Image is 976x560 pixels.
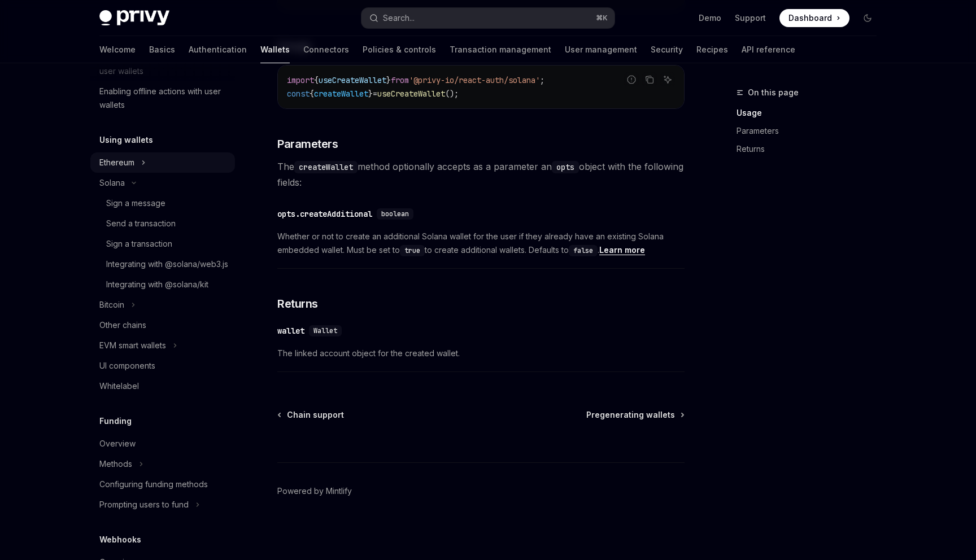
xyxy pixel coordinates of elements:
[99,298,124,312] div: Bitcoin
[642,72,657,87] button: Copy the contents from the code block
[99,10,169,26] img: dark logo
[99,533,141,546] h5: Webhooks
[779,9,849,27] a: Dashboard
[277,347,685,360] span: The linked account object for the created wallet.
[99,498,189,511] div: Prompting users to fund
[361,8,615,28] button: Open search
[383,11,415,25] div: Search...
[90,315,235,335] a: Other chains
[90,81,235,115] a: Enabling offline actions with user wallets
[696,36,728,63] a: Recipes
[106,257,228,271] div: Integrating with @solana/web3.js
[450,36,551,63] a: Transaction management
[90,274,235,295] a: Integrating with @solana/kit
[737,122,886,140] a: Parameters
[294,161,358,173] code: createWallet
[90,356,235,376] a: UI components
[90,335,235,356] button: Toggle EVM smart wallets section
[596,14,608,23] span: ⌘ K
[303,36,349,63] a: Connectors
[90,254,235,274] a: Integrating with @solana/web3.js
[99,318,146,332] div: Other chains
[314,89,368,99] span: createWallet
[742,36,795,63] a: API reference
[99,478,208,491] div: Configuring funding methods
[90,376,235,396] a: Whitelabel
[106,217,176,230] div: Send a transaction
[277,485,352,497] a: Powered by Mintlify
[373,89,377,99] span: =
[277,208,372,220] div: opts.createAdditional
[310,89,314,99] span: {
[313,326,337,335] span: Wallet
[277,296,318,312] span: Returns
[381,209,409,218] span: boolean
[552,161,579,173] code: opts
[400,245,425,256] code: true
[106,278,208,291] div: Integrating with @solana/kit
[277,159,685,190] span: The method optionally accepts as a parameter an object with the following fields:
[90,173,235,193] button: Toggle Solana section
[445,89,459,99] span: ();
[99,36,136,63] a: Welcome
[99,437,136,450] div: Overview
[278,409,344,421] a: Chain support
[90,454,235,474] button: Toggle Methods section
[391,75,409,85] span: from
[409,75,540,85] span: '@privy-io/react-auth/solana'
[586,409,675,421] span: Pregenerating wallets
[287,409,344,421] span: Chain support
[377,89,445,99] span: useCreateWallet
[99,359,155,373] div: UI components
[287,75,314,85] span: import
[737,140,886,158] a: Returns
[90,193,235,213] a: Sign a message
[149,36,175,63] a: Basics
[99,133,153,147] h5: Using wallets
[363,36,436,63] a: Policies & controls
[99,379,139,393] div: Whitelabel
[565,36,637,63] a: User management
[599,245,645,255] a: Learn more
[90,495,235,515] button: Toggle Prompting users to fund section
[90,152,235,173] button: Toggle Ethereum section
[90,295,235,315] button: Toggle Bitcoin section
[699,12,721,24] a: Demo
[90,213,235,234] a: Send a transaction
[859,9,877,27] button: Toggle dark mode
[624,72,639,87] button: Report incorrect code
[277,325,304,336] div: wallet
[99,85,228,112] div: Enabling offline actions with user wallets
[189,36,247,63] a: Authentication
[99,414,132,428] h5: Funding
[90,434,235,454] a: Overview
[314,75,319,85] span: {
[99,457,132,471] div: Methods
[106,196,165,210] div: Sign a message
[660,72,675,87] button: Ask AI
[287,89,310,99] span: const
[90,474,235,495] a: Configuring funding methods
[651,36,683,63] a: Security
[569,245,598,256] code: false
[788,12,832,24] span: Dashboard
[277,230,685,257] span: Whether or not to create an additional Solana wallet for the user if they already have an existin...
[735,12,766,24] a: Support
[90,234,235,254] a: Sign a transaction
[277,136,338,152] span: Parameters
[737,104,886,122] a: Usage
[99,176,125,190] div: Solana
[319,75,386,85] span: useCreateWallet
[586,409,683,421] a: Pregenerating wallets
[748,86,799,99] span: On this page
[386,75,391,85] span: }
[540,75,544,85] span: ;
[106,237,172,251] div: Sign a transaction
[368,89,373,99] span: }
[260,36,290,63] a: Wallets
[99,339,166,352] div: EVM smart wallets
[99,156,134,169] div: Ethereum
